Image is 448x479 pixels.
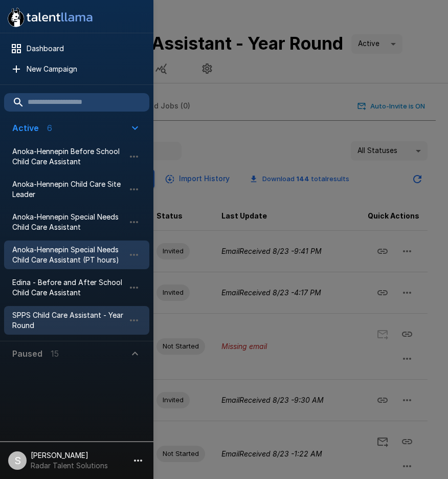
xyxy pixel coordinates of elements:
button: Paused15 [4,341,149,366]
span: Anoka-Hennepin Special Needs Child Care Assistant [12,212,125,232]
div: Anoka-Hennepin Special Needs Child Care Assistant [4,208,149,236]
span: Dashboard [27,43,141,54]
div: Edina - Before and After School Child Care Assistant [4,273,149,302]
span: SPPS Child Care Assistant - Year Round [12,310,125,331]
p: Paused [12,347,42,360]
span: Edina - Before and After School Child Care Assistant [12,277,125,298]
span: New Campaign [27,64,141,74]
p: Radar Talent Solutions [31,461,108,471]
div: Anoka-Hennepin Before School Child Care Assistant [4,142,149,171]
span: Anoka-Hennepin Special Needs Child Care Assistant (PT hours) [12,245,125,265]
div: SPPS Child Care Assistant - Year Round [4,306,149,335]
div: Dashboard [4,39,149,58]
p: [PERSON_NAME] [31,450,108,461]
div: S [8,451,27,470]
div: New Campaign [4,60,149,78]
p: 6 [47,122,52,134]
span: Anoka-Hennepin Child Care Site Leader [12,179,125,200]
p: Active [12,122,39,134]
span: Anoka-Hennepin Before School Child Care Assistant [12,146,125,167]
div: Anoka-Hennepin Special Needs Child Care Assistant (PT hours) [4,241,149,269]
button: Active6 [4,116,149,140]
div: Anoka-Hennepin Child Care Site Leader [4,175,149,204]
p: 15 [51,347,59,360]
